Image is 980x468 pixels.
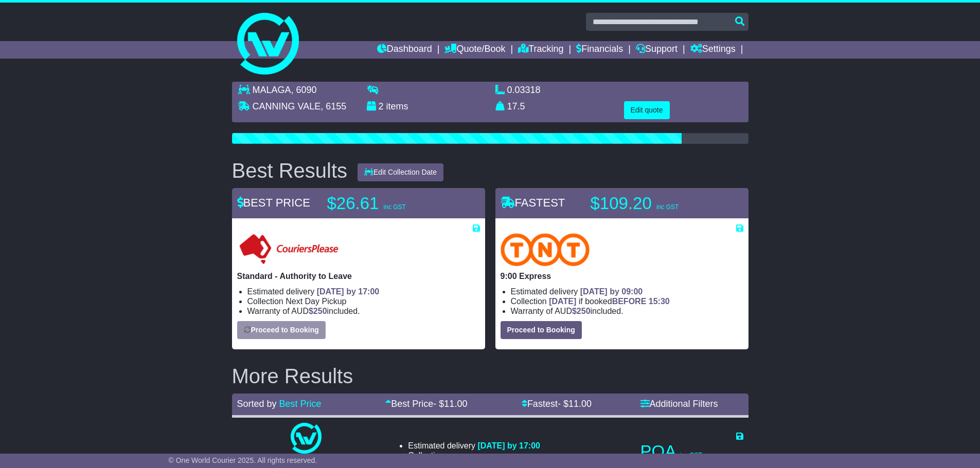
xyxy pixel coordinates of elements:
[408,451,540,460] li: Collection
[385,399,467,409] a: Best Price- $11.00
[237,233,341,266] img: Couriers Please: Standard - Authority to Leave
[444,399,467,409] span: 11.00
[558,399,592,409] span: - $
[612,297,647,306] span: BEFORE
[169,456,317,464] span: © One World Courier 2025. All rights reserved.
[507,101,525,111] span: 17.5
[640,399,718,409] a: Additional Filters
[477,441,540,450] span: [DATE] by 17:00
[384,203,406,211] span: inc GST
[576,41,623,59] a: Financials
[444,41,505,59] a: Quote/Book
[690,41,736,59] a: Settings
[327,193,456,214] p: $26.61
[511,296,743,306] li: Collection
[247,287,480,296] li: Estimated delivery
[549,297,576,306] span: [DATE]
[408,441,540,451] li: Estimated delivery
[568,399,592,409] span: 11.00
[656,203,679,211] span: inc GST
[253,101,321,111] span: CANNING VALE
[624,101,670,119] button: Edit quote
[501,271,743,281] p: 9:00 Express
[237,271,480,281] p: Standard - Authority to Leave
[518,41,563,59] a: Tracking
[549,297,669,306] span: if booked
[237,321,326,339] button: Proceed to Booking
[501,321,582,339] button: Proceed to Booking
[317,287,380,296] span: [DATE] by 17:00
[291,423,322,454] img: One World Courier: Same Day Nationwide(quotes take 0.5-1 hour)
[649,297,670,306] span: 15:30
[237,399,277,409] span: Sorted by
[232,365,749,387] h2: More Results
[522,399,592,409] a: Fastest- $11.00
[291,85,317,95] span: , 6090
[577,307,591,315] span: 250
[572,307,591,315] span: $
[507,85,541,95] span: 0.03318
[227,159,353,182] div: Best Results
[680,452,702,459] span: inc GST
[247,306,480,316] li: Warranty of AUD included.
[511,287,743,296] li: Estimated delivery
[358,163,443,181] button: Edit Collection Date
[377,41,432,59] a: Dashboard
[501,196,565,209] span: FASTEST
[253,85,291,95] span: MALAGA
[640,441,743,462] p: POA
[580,287,643,296] span: [DATE] by 09:00
[433,399,467,409] span: - $
[501,233,590,266] img: TNT Domestic: 9:00 Express
[320,101,346,111] span: , 6155
[379,101,384,111] span: 2
[237,196,310,209] span: BEST PRICE
[309,307,327,315] span: $
[591,193,719,214] p: $109.20
[247,296,480,306] li: Collection
[279,399,322,409] a: Best Price
[313,307,327,315] span: 250
[636,41,678,59] a: Support
[511,306,743,316] li: Warranty of AUD included.
[386,101,408,111] span: items
[286,297,346,306] span: Next Day Pickup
